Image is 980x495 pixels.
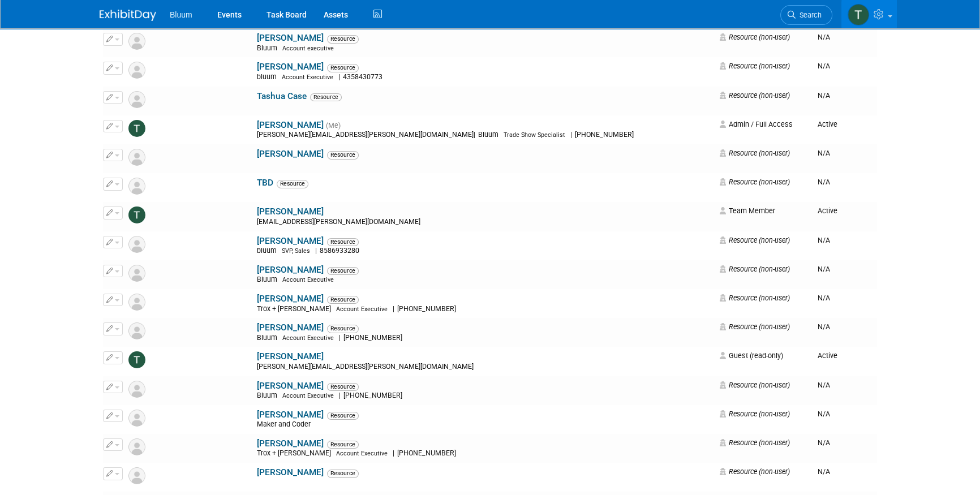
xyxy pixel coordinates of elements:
[327,441,359,449] span: Resource
[257,420,314,428] span: Maker and Coder
[128,120,145,137] img: Taylor Bradley
[128,438,145,455] img: Resource
[128,33,145,50] img: Resource
[818,91,830,100] span: N/A
[327,238,359,246] span: Resource
[257,381,324,391] a: [PERSON_NAME]
[393,449,394,457] span: |
[719,438,789,447] span: Resource (non-user)
[257,391,281,399] span: Bluum
[257,449,334,457] span: Trox + [PERSON_NAME]
[257,410,324,420] a: [PERSON_NAME]
[128,91,145,108] img: Resource
[719,294,789,302] span: Resource (non-user)
[100,10,156,21] img: ExhibitDay
[719,62,789,70] span: Resource (non-user)
[570,131,572,139] span: |
[128,178,145,195] img: Resource
[128,322,145,339] img: Resource
[848,4,869,25] img: Taylor Bradley
[257,467,324,477] a: [PERSON_NAME]
[257,334,281,342] span: Bluum
[394,449,459,457] span: [PHONE_NUMBER]
[719,265,789,273] span: Resource (non-user)
[796,11,822,19] span: Search
[818,62,830,70] span: N/A
[818,265,830,273] span: N/A
[818,294,830,302] span: N/A
[128,381,145,398] img: Resource
[719,351,783,360] span: Guest (read-only)
[128,62,145,79] img: Resource
[719,322,789,331] span: Resource (non-user)
[719,120,792,128] span: Admin / Full Access
[282,334,334,342] span: Account Executive
[818,410,830,418] span: N/A
[818,322,830,331] span: N/A
[719,381,789,389] span: Resource (non-user)
[257,247,280,255] span: bluum
[282,45,334,52] span: Account executive
[315,247,317,255] span: |
[257,178,273,188] a: TBD
[257,131,712,140] div: [PERSON_NAME][EMAIL_ADDRESS][PERSON_NAME][DOMAIN_NAME]
[257,33,324,43] a: [PERSON_NAME]
[818,381,830,389] span: N/A
[257,62,324,72] a: [PERSON_NAME]
[257,294,324,304] a: [PERSON_NAME]
[818,120,837,128] span: Active
[128,236,145,253] img: Resource
[719,178,789,186] span: Resource (non-user)
[327,64,359,72] span: Resource
[282,247,310,255] span: SVP, Sales
[257,91,307,101] a: Tashua Case
[719,467,789,476] span: Resource (non-user)
[327,325,359,333] span: Resource
[128,410,145,427] img: Resource
[339,334,341,342] span: |
[327,151,359,159] span: Resource
[474,131,475,139] span: |
[128,265,145,282] img: Resource
[310,93,342,101] span: Resource
[780,5,832,25] a: Search
[339,391,341,399] span: |
[327,35,359,43] span: Resource
[282,392,334,399] span: Account Executive
[818,351,837,360] span: Active
[719,206,775,215] span: Team Member
[340,73,386,81] span: 4358430773
[818,467,830,476] span: N/A
[257,265,324,275] a: [PERSON_NAME]
[257,305,334,313] span: Trox + [PERSON_NAME]
[341,334,406,342] span: [PHONE_NUMBER]
[719,91,789,100] span: Resource (non-user)
[317,247,363,255] span: 8586933280
[327,470,359,477] span: Resource
[170,10,192,19] span: Bluum
[257,276,281,283] span: Bluum
[719,410,789,418] span: Resource (non-user)
[818,33,830,41] span: N/A
[818,438,830,447] span: N/A
[257,73,280,81] span: bluum
[818,178,830,186] span: N/A
[277,180,308,188] span: Resource
[327,383,359,391] span: Resource
[719,149,789,157] span: Resource (non-user)
[128,467,145,484] img: Resource
[257,351,324,361] a: [PERSON_NAME]
[257,120,324,130] a: [PERSON_NAME]
[128,149,145,166] img: Resource
[336,305,388,313] span: Account Executive
[257,363,712,372] div: [PERSON_NAME][EMAIL_ADDRESS][PERSON_NAME][DOMAIN_NAME]
[327,412,359,420] span: Resource
[336,450,388,457] span: Account Executive
[338,73,340,81] span: |
[572,131,637,139] span: [PHONE_NUMBER]
[327,267,359,275] span: Resource
[282,276,334,283] span: Account Executive
[326,122,341,130] span: (Me)
[504,131,565,139] span: Trade Show Specialist
[818,149,830,157] span: N/A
